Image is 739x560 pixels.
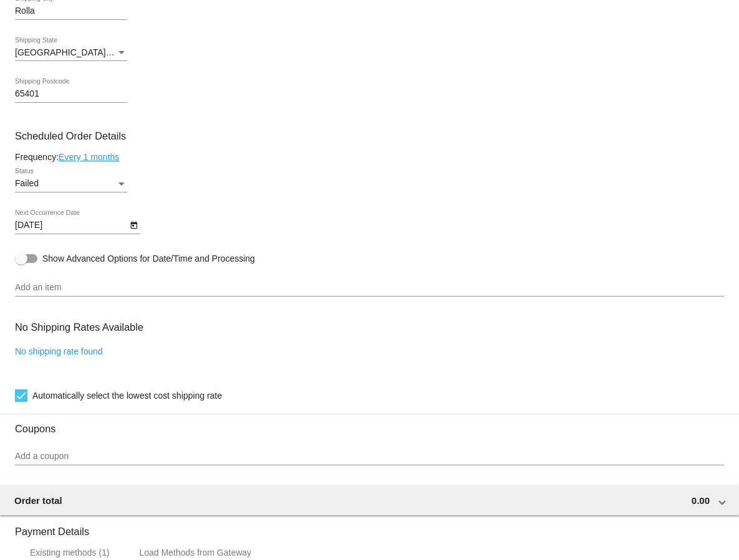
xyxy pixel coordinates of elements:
[15,516,724,538] h3: Payment Details
[127,218,140,231] button: Open calendar
[15,130,724,142] h3: Scheduled Order Details
[15,48,127,58] mat-select: Shipping State
[15,89,127,99] input: Shipping Postcode
[15,178,39,188] span: Failed
[14,495,62,506] span: Order total
[140,548,252,558] div: Load Methods from Gateway
[15,179,127,189] mat-select: Status
[15,152,724,162] div: Frequency:
[15,283,724,293] input: Add an item
[15,452,724,462] input: Add a coupon
[15,221,127,230] input: Next Occurrence Date
[15,47,161,57] span: [GEOGRAPHIC_DATA] | [US_STATE]
[15,6,127,16] input: Shipping City
[15,346,103,356] a: No shipping rate found
[42,252,255,265] span: Show Advanced Options for Date/Time and Processing
[15,314,143,341] h3: No Shipping Rates Available
[15,414,724,435] h3: Coupons
[59,152,119,162] a: Every 1 months
[32,388,222,403] span: Automatically select the lowest cost shipping rate
[30,548,110,558] div: Existing methods (1)
[692,495,710,506] span: 0.00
